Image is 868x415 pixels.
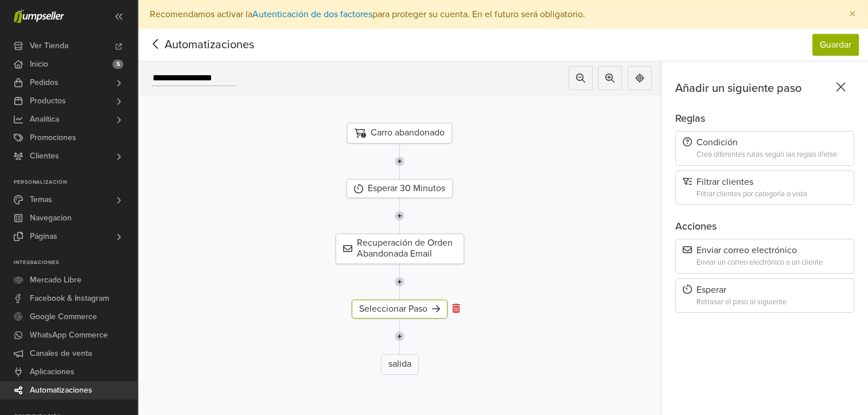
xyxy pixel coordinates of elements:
[147,36,236,53] span: Automatizaciones
[30,147,59,165] span: Clientes
[14,179,137,186] p: Personalización
[30,209,72,227] span: Navegacion
[683,137,847,148] div: Condición
[30,73,59,92] span: Pedidos
[30,381,92,400] span: Automatizaciones
[812,34,859,56] button: Guardar
[696,258,847,267] div: Enviar un correo electrónico a un cliente
[112,60,123,69] span: 5
[30,271,81,289] span: Mercado Libre
[252,9,372,20] a: Autenticación de dos factores
[30,344,92,363] span: Canales de venta
[675,111,854,126] div: Reglas
[395,143,404,179] img: line-7960e5f4d2b50ad2986e.svg
[395,319,404,354] img: line-7960e5f4d2b50ad2986e.svg
[30,55,48,73] span: Inicio
[30,37,68,55] span: Ver Tienda
[849,6,856,22] span: ×
[347,123,452,143] div: Carro abandonado
[675,170,854,205] div: Filtrar clientesFiltrar clientes por categoría o vista
[14,259,137,266] p: Integraciones
[838,1,867,28] button: Close
[30,110,59,129] span: Analítica
[683,177,847,188] div: Filtrar clientes
[696,298,847,307] div: Retrasar el paso al siguiente
[30,363,75,381] span: Aplicaciones
[30,227,57,246] span: Páginas
[381,354,419,375] div: salida
[395,264,404,300] img: line-7960e5f4d2b50ad2986e.svg
[347,179,453,198] div: Esperar 30 Minutos
[30,191,52,209] span: Temas
[696,190,847,199] div: Filtrar clientes por categoría o vista
[395,198,404,234] img: line-7960e5f4d2b50ad2986e.svg
[336,234,464,263] div: Recuperación de Orden Abandonada Email
[675,131,854,166] div: CondiciónCrea diferentes rutas según las reglas if/else
[683,245,847,256] div: Enviar correo electrónico
[675,219,854,234] div: Acciones
[30,289,109,308] span: Facebook & Instagram
[30,326,108,344] span: WhatsApp Commerce
[675,278,854,313] div: EsperarRetrasar el paso al siguiente
[30,92,66,110] span: Productos
[675,80,850,97] div: Añadir un siguiente paso
[675,239,854,274] div: Enviar correo electrónicoEnviar un correo electrónico a un cliente
[696,150,847,159] div: Crea diferentes rutas según las reglas if/else
[30,129,76,147] span: Promociones
[352,300,447,319] div: Seleccionar Paso
[30,308,97,326] span: Google Commerce
[683,285,847,296] div: Esperar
